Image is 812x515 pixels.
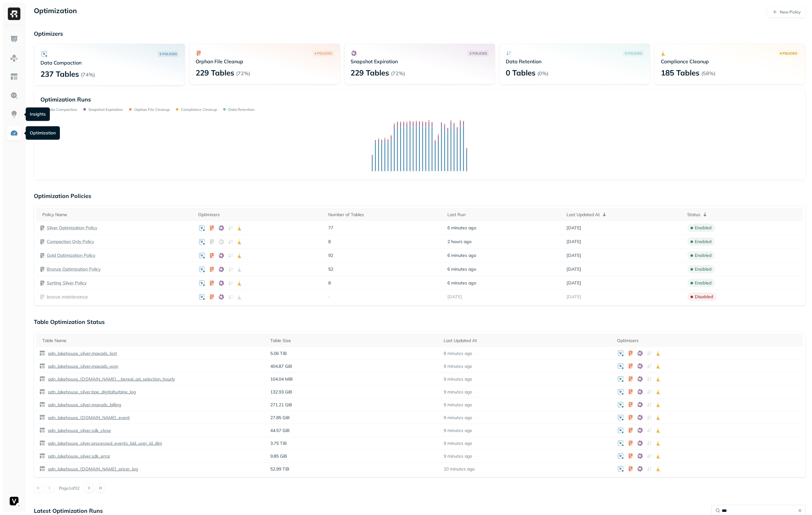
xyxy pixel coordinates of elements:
div: Status [688,211,800,218]
a: adn_lakehouse_[DOMAIN_NAME]__bereal_ad_selection_hourly [45,376,175,382]
img: table [39,427,45,434]
img: Assets [10,54,18,62]
p: Optimization Policies [34,192,806,200]
p: 8 [328,280,441,286]
p: adn_lakehouse_silver.sdk_close [47,428,111,434]
a: adn_lakehouse_silver.processed_events_bid_user_id_dim [45,440,162,446]
p: Data Compaction [47,107,77,112]
span: [DATE] [567,294,582,300]
p: 185 Tables [661,68,699,78]
tspan: [DATE] [457,172,458,172]
a: Bronze Optimization Policy [47,266,101,272]
span: [DATE] [567,225,582,231]
p: 229 Tables [196,68,234,78]
a: adn_lakehouse_silver.maxads_lost [45,351,117,356]
img: Query Explorer [10,91,18,100]
p: 9 minutes ago [444,428,472,434]
tspan: [DATE] [381,172,383,172]
a: Sorting Silver Policy [47,280,87,286]
p: adn_lakehouse_silver.maxads_lost [47,351,117,356]
img: Optimization [10,129,18,137]
div: Optimization [26,126,60,140]
p: 52.99 TiB [270,466,437,472]
img: Voodoo [10,497,18,506]
a: Compaction Only Policy [47,239,94,245]
p: adn_lakehouse_[DOMAIN_NAME]_pricer_log [47,466,138,472]
p: 229 Tables [351,68,389,78]
a: adn_lakehouse_silver.sdk_error [45,453,110,459]
p: adn_lakehouse_[DOMAIN_NAME]_event [47,415,130,421]
tspan: [DATE] [400,172,402,172]
tspan: [DATE] [419,172,420,172]
div: Last Updated At [567,211,681,218]
p: Compliance Cleanup [661,58,799,65]
span: [DATE] [567,252,582,258]
tspan: [DATE] [428,172,430,172]
p: Compliance Cleanup [181,107,217,112]
p: Data Retention [506,58,644,65]
p: 4 POLICIES [315,51,332,56]
span: 2 hours ago [448,239,472,245]
img: Ryft [8,8,20,20]
span: [DATE] [567,280,582,286]
p: 5.06 TiB [270,351,437,356]
p: Orphan File Cleanup [134,107,170,112]
p: New Policy [780,9,801,15]
p: 77 [328,225,441,231]
div: Last Updated At [444,338,611,344]
p: adn_lakehouse_silver.maxads_won [47,363,118,369]
p: 9 minutes ago [444,453,472,459]
div: Last Run [448,212,561,218]
span: 6 minutes ago [448,280,477,286]
p: 27.85 GiB [270,415,437,421]
p: 404.87 GiB [270,363,437,369]
p: ( 72% ) [236,70,250,76]
p: Snapshot Expiration [88,107,123,112]
p: 9 minutes ago [444,415,472,421]
span: 6 minutes ago [448,266,477,272]
img: table [39,440,45,446]
a: bronze maintenance [47,294,88,300]
p: Optimization [34,6,77,18]
div: Policy Name [42,212,192,218]
p: 9 minutes ago [444,440,472,446]
span: [DATE] [448,294,462,300]
a: adn_lakehouse_[DOMAIN_NAME]_event [45,415,130,421]
a: Gold Optimization Policy [47,252,95,258]
p: 9.85 GiB [270,453,437,459]
img: table [39,414,45,421]
tspan: [DATE] [447,172,449,172]
p: enabled [695,252,712,258]
span: [DATE] [567,266,582,272]
tspan: [DATE] [438,172,439,172]
a: adn_lakehouse_silver.bpe_digitalturbine_log [45,389,136,395]
p: 9 minutes ago [444,402,472,408]
a: adn_lakehouse_silver.maxads_billing [45,402,121,408]
p: adn_lakehouse_[DOMAIN_NAME]__bereal_ad_selection_hourly [47,376,175,382]
p: Page 1 of 32 [59,485,80,491]
img: table [39,389,45,395]
div: Number of Tables [328,212,441,218]
p: 0 POLICIES [625,51,642,56]
p: Data Retention [228,107,255,112]
p: adn_lakehouse_silver.sdk_error [47,453,110,459]
p: adn_lakehouse_silver.maxads_billing [47,402,121,408]
p: 8 [328,239,441,245]
p: Table Optimization Status [34,318,806,325]
div: Optimizers [617,338,800,344]
p: ( 72% ) [391,70,405,76]
p: ( 58% ) [701,70,715,76]
p: enabled [695,225,712,231]
p: Orphan File Cleanup [196,58,334,65]
p: 92 [328,252,441,258]
a: New Policy [767,6,806,18]
div: Insights [26,107,50,121]
p: 0 Tables [506,68,535,78]
tspan: [DATE] [391,172,392,172]
span: 6 minutes ago [448,252,477,258]
p: 10 minutes ago [444,466,475,472]
tspan: [DATE] [372,172,373,172]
